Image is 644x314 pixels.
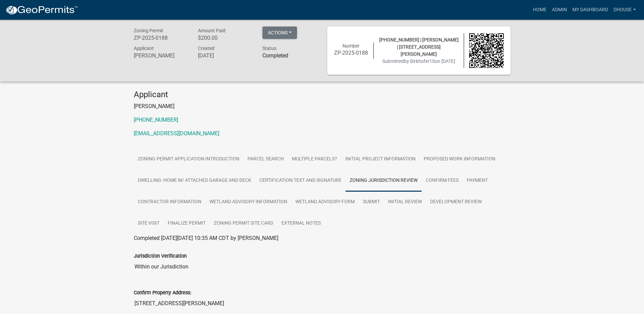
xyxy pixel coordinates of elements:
[341,149,420,170] a: Initial Project Information
[134,130,219,137] a: [EMAIL_ADDRESS][DOMAIN_NAME]
[570,3,611,16] a: My Dashboard
[134,46,154,51] span: Applicant
[262,46,276,51] span: Status
[343,43,360,49] span: Number
[404,58,435,64] span: by Birkhofer10
[384,191,426,213] a: Initial Review
[134,291,191,295] label: Confirm Property Address:
[382,58,455,64] span: Submitted on [DATE]
[359,191,384,213] a: Submit
[530,3,549,16] a: Home
[463,170,492,192] a: Payment
[210,213,277,234] a: Zoning Permit Site Card
[255,170,346,192] a: Certification Text and Signature
[611,3,639,16] a: dhouse
[134,28,163,33] span: Zoning Permit
[346,170,422,192] a: Zoning Jurisdiction Review
[134,35,188,41] h6: ZP-2025-0188
[198,28,225,33] span: Amount Paid
[134,117,178,123] a: [PHONE_NUMBER]
[420,149,499,170] a: Proposed Work Information
[198,46,215,51] span: Created
[243,149,288,170] a: Parcel search
[134,213,164,234] a: Site Visit
[134,90,511,100] h4: Applicant
[379,37,459,57] span: [PHONE_NUMBER] | [PERSON_NAME] | [STREET_ADDRESS][PERSON_NAME]
[291,191,359,213] a: Wetland Advisory Form
[334,50,369,56] h6: ZP-2025-0188
[134,170,255,192] a: Dwelling: Home w/ attached garage and deck
[134,191,205,213] a: Contractor Information
[205,191,291,213] a: Wetland Advisory Information
[134,235,278,241] span: Completed [DATE][DATE] 10:35 AM CDT by [PERSON_NAME]
[262,52,288,59] strong: Completed
[469,33,504,68] img: QR code
[262,27,297,39] button: Actions
[134,254,187,259] label: Jurisdiction Verification
[288,149,341,170] a: Multiple Parcels?
[422,170,463,192] a: Confirm Fees
[277,213,325,234] a: External Notes
[198,52,252,59] h6: [DATE]
[134,149,243,170] a: Zoning Permit Application Introduction
[426,191,486,213] a: Development Review
[549,3,570,16] a: Admin
[134,102,511,110] p: [PERSON_NAME]
[164,213,210,234] a: Finalize Permit
[198,35,252,41] h6: $200.00
[134,52,188,59] h6: [PERSON_NAME]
